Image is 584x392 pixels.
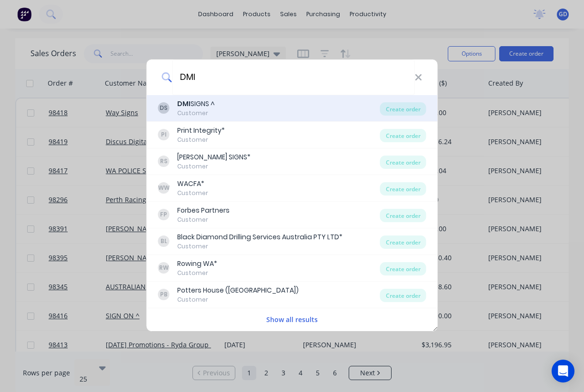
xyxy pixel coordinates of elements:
div: Forbes Partners [177,206,230,216]
div: Customer [177,162,251,171]
div: WACFA* [177,179,208,189]
b: DMI [177,99,191,108]
div: Black Diamond Drilling Services Australia PTY LTD* [177,232,342,242]
div: Create order [380,182,426,196]
div: Customer [177,269,217,277]
div: RW [158,262,170,274]
div: DS [158,102,170,114]
div: Create order [380,289,426,302]
div: PI [158,129,170,140]
div: Customer [177,136,225,144]
div: Create order [380,129,426,142]
div: SIGNS ^ [177,99,215,109]
div: Create order [380,102,426,116]
div: Create order [380,209,426,222]
div: WW [158,182,170,194]
div: PB [158,289,170,300]
div: RS [158,156,170,167]
div: Customer [177,109,215,118]
div: FP [158,209,170,220]
input: Enter a customer name to create a new order... [172,59,414,95]
div: [PERSON_NAME] SIGNS* [177,152,251,162]
div: Customer [177,295,299,304]
button: Show all results [263,314,321,325]
div: Print Integrity* [177,126,225,136]
div: Create order [380,262,426,275]
div: Customer [177,189,208,197]
div: Potters House ([GEOGRAPHIC_DATA]) [177,285,299,295]
div: Create order [380,235,426,249]
div: Customer [177,242,342,251]
div: Customer [177,216,230,224]
div: Rowing WA* [177,259,217,269]
div: Create order [380,156,426,169]
div: BL [158,235,170,247]
div: Open Intercom Messenger [552,360,574,382]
